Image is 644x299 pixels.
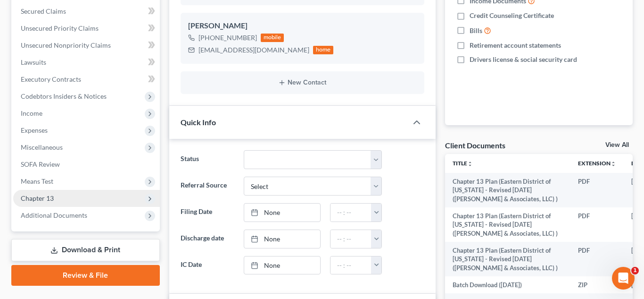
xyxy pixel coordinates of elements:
[445,207,570,242] td: Chapter 13 Plan (Eastern District of [US_STATE] - Revised [DATE] ([PERSON_NAME] & Associates, LLC) )
[21,194,54,202] span: Chapter 13
[176,230,239,248] label: Discharge date
[467,161,473,167] i: unfold_more
[605,142,629,148] a: View All
[570,242,624,276] td: PDF
[13,54,160,71] a: Lawsuits
[578,160,616,167] a: Extensionunfold_more
[612,267,635,290] iframe: Intercom live chat
[11,265,160,286] a: Review & File
[261,34,284,42] div: mobile
[570,276,624,293] td: ZIP
[631,267,639,274] span: 1
[21,126,48,134] span: Expenses
[330,256,372,274] input: -- : --
[198,33,257,43] div: [PHONE_NUMBER]
[21,41,111,49] span: Unsecured Nonpriority Claims
[181,118,216,127] span: Quick Info
[21,160,60,168] span: SOFA Review
[244,256,320,274] a: None
[188,79,417,86] button: New Contact
[470,26,482,35] span: Bills
[21,24,99,32] span: Unsecured Priority Claims
[11,239,160,261] a: Download & Print
[570,207,624,242] td: PDF
[176,203,239,222] label: Filing Date
[470,41,561,50] span: Retirement account statements
[13,156,160,173] a: SOFA Review
[21,109,42,117] span: Income
[445,173,570,207] td: Chapter 13 Plan (Eastern District of [US_STATE] - Revised [DATE] ([PERSON_NAME] & Associates, LLC) )
[198,45,309,55] div: [EMAIL_ADDRESS][DOMAIN_NAME]
[453,160,473,167] a: Titleunfold_more
[21,177,53,185] span: Means Test
[330,230,372,248] input: -- : --
[13,71,160,88] a: Executory Contracts
[176,150,239,169] label: Status
[21,58,46,66] span: Lawsuits
[330,204,372,222] input: -- : --
[470,55,577,64] span: Drivers license & social security card
[176,177,239,196] label: Referral Source
[188,20,417,32] div: [PERSON_NAME]
[176,256,239,275] label: IC Date
[21,75,81,83] span: Executory Contracts
[13,3,160,20] a: Secured Claims
[13,37,160,54] a: Unsecured Nonpriority Claims
[244,204,320,222] a: None
[445,242,570,276] td: Chapter 13 Plan (Eastern District of [US_STATE] - Revised [DATE] ([PERSON_NAME] & Associates, LLC) )
[13,20,160,37] a: Unsecured Priority Claims
[21,211,87,219] span: Additional Documents
[611,161,616,167] i: unfold_more
[445,140,505,150] div: Client Documents
[21,92,107,100] span: Codebtors Insiders & Notices
[21,143,63,151] span: Miscellaneous
[570,173,624,207] td: PDF
[21,7,66,15] span: Secured Claims
[244,230,320,248] a: None
[313,46,334,54] div: home
[445,276,570,293] td: Batch Download ([DATE])
[470,11,554,20] span: Credit Counseling Certificate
